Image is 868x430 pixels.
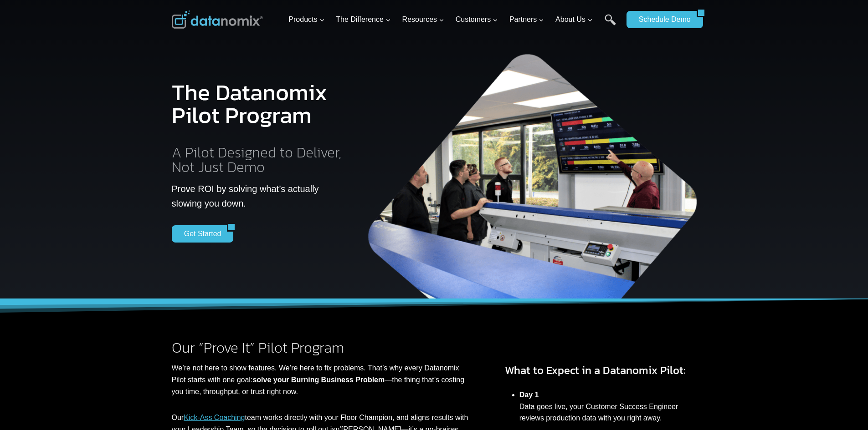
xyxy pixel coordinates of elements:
nav: Primary Navigation [285,5,622,35]
img: The Datanomix Production Monitoring Pilot Program [363,46,704,299]
span: Customers [456,14,498,25]
span: About Us [555,14,593,25]
span: The Difference [336,14,391,25]
span: Products [288,14,324,25]
strong: Day 1 [519,391,539,399]
img: Datanomix [172,10,263,29]
span: Resources [402,14,444,25]
li: Data goes live, your Customer Success Engineer reviews production data with you right away. [519,384,697,429]
h3: What to Expect in a Datanomix Pilot: [505,362,697,379]
h1: The Datanomix Pilot Program [172,74,348,134]
span: Partners [509,14,544,25]
h2: Our “Prove It” Pilot Program [172,340,468,355]
a: Kick-Ass Coaching [184,414,245,421]
p: We’re not here to show features. We’re here to fix problems. That’s why every Datanomix Pilot sta... [172,362,468,397]
a: Get Started [172,225,227,243]
strong: solve your Burning Business Problem [252,376,385,384]
h2: A Pilot Designed to Deliver, Not Just Demo [172,145,348,174]
p: Prove ROI by solving what’s actually slowing you down. [172,182,348,211]
a: Search [605,14,616,35]
a: Schedule Demo [627,11,697,28]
